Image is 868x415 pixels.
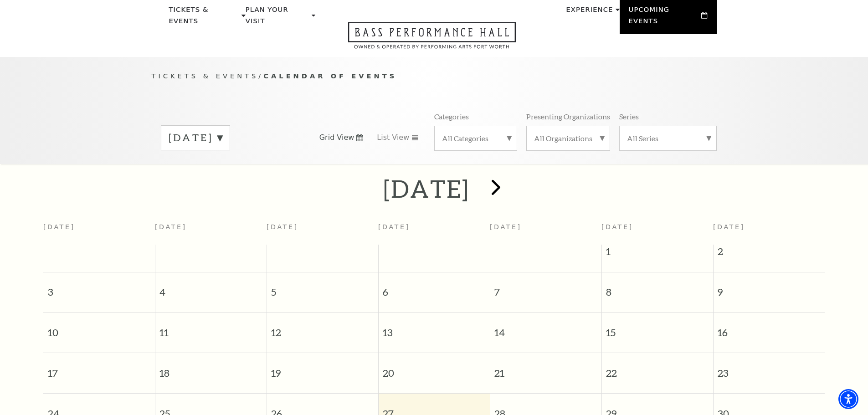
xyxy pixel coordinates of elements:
span: 10 [43,313,155,344]
th: [DATE] [43,218,155,245]
span: 3 [43,272,155,304]
span: 19 [267,353,378,384]
span: 2 [714,245,825,263]
span: Tickets & Events [152,72,259,80]
span: 5 [267,272,378,304]
p: Presenting Organizations [526,112,610,121]
span: 8 [602,272,713,304]
p: Upcoming Events [629,4,699,32]
label: All Categories [442,133,509,143]
span: 6 [379,272,490,304]
div: Accessibility Menu [838,389,858,409]
p: Plan Your Visit [246,4,309,32]
p: / [152,71,717,82]
span: 15 [602,313,713,344]
p: Tickets & Events [169,4,240,32]
span: [DATE] [601,223,633,231]
span: 16 [714,313,825,344]
span: 12 [267,313,378,344]
th: [DATE] [267,218,378,245]
span: 18 [155,353,267,384]
span: 11 [155,313,267,344]
label: [DATE] [169,131,222,145]
label: All Series [627,133,709,143]
p: Experience [566,4,613,20]
span: List View [377,133,409,143]
span: 1 [602,245,713,263]
span: 4 [155,272,267,304]
th: [DATE] [378,218,490,245]
th: [DATE] [155,218,267,245]
span: 7 [490,272,601,304]
h2: [DATE] [383,174,469,203]
label: All Organizations [534,133,602,143]
span: [DATE] [713,223,745,231]
a: Open this option [315,22,549,57]
button: next [478,173,511,205]
span: 13 [379,313,490,344]
span: 20 [379,353,490,384]
span: 21 [490,353,601,384]
p: Series [619,112,639,121]
span: 23 [714,353,825,384]
p: Categories [434,112,469,121]
span: Grid View [319,133,354,143]
span: 17 [43,353,155,384]
span: 14 [490,313,601,344]
span: 9 [714,272,825,304]
span: Calendar of Events [263,72,397,80]
span: 22 [602,353,713,384]
th: [DATE] [490,218,601,245]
